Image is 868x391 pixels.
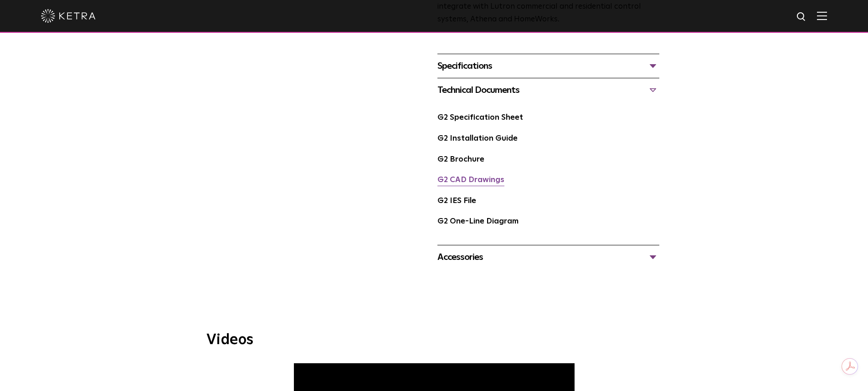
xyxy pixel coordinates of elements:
[437,250,659,264] div: Accessories
[437,135,518,142] a: G2 Installation Guide
[437,197,476,205] a: G2 IES File
[437,176,504,184] a: G2 CAD Drawings
[41,9,96,23] img: ketra-logo-2019-white
[817,11,827,20] img: Hamburger%20Nav.svg
[437,156,484,163] a: G2 Brochure
[437,83,659,97] div: Technical Documents
[437,114,523,122] a: G2 Specification Sheet
[437,218,519,225] a: G2 One-Line Diagram
[206,333,662,347] h3: Videos
[796,11,807,23] img: search icon
[437,59,659,73] div: Specifications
